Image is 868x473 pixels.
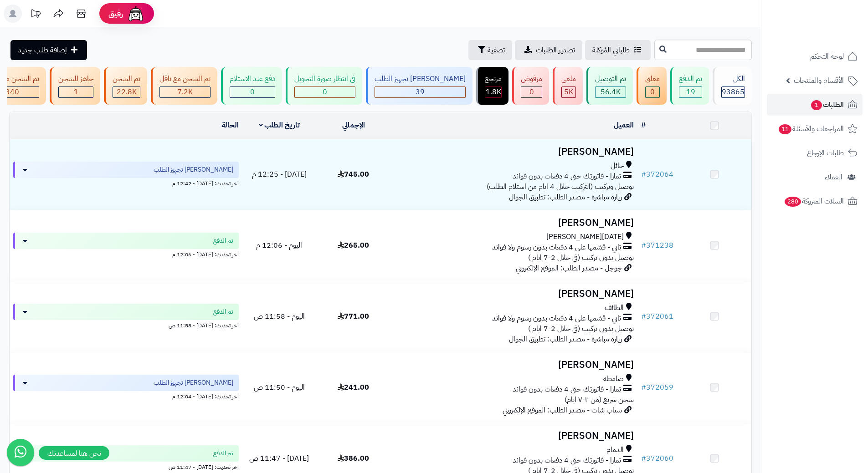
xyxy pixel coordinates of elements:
[635,67,668,105] a: معلق 0
[784,195,844,208] span: السلات المتروكة
[394,360,634,370] h3: [PERSON_NAME]
[230,74,275,84] div: دفع عند الاستلام
[342,120,365,131] a: الإجمالي
[177,86,193,97] span: 7.2K
[338,311,369,322] span: 771.00
[679,74,702,84] div: تم الدفع
[561,74,576,84] div: ملغي
[230,87,275,97] div: 0
[375,74,466,84] div: [PERSON_NAME] تجهيز الطلب
[338,453,369,464] span: 386.00
[811,100,822,110] span: 1
[13,391,239,401] div: اخر تحديث: [DATE] - 12:04 م
[13,178,239,188] div: اخر تحديث: [DATE] - 12:42 م
[722,86,745,97] span: 93865
[509,192,622,203] span: زيارة مباشرة - مصدر الطلب: تطبيق الجوال
[641,382,646,393] span: #
[641,382,673,393] a: #372059
[338,240,369,251] span: 265.00
[592,45,630,56] span: طلباتي المُوكلة
[492,242,621,253] span: تابي - قسّمها على 4 دفعات بدون رسوم ولا فوائد
[595,74,626,84] div: تم التوصيل
[160,87,210,97] div: 7223
[252,169,307,180] span: [DATE] - 12:25 م
[74,86,78,97] span: 1
[529,86,534,97] span: 0
[294,74,355,84] div: في انتظار صورة التحويل
[614,120,634,131] a: العميل
[794,74,844,87] span: الأقسام والمنتجات
[515,40,582,60] a: تصدير الطلبات
[213,236,233,245] span: تم الدفع
[256,240,302,251] span: اليوم - 12:06 م
[338,382,369,393] span: 241.00
[686,86,695,97] span: 19
[641,120,646,131] a: #
[485,74,502,84] div: مرتجع
[364,67,474,105] a: [PERSON_NAME] تجهيز الطلب 39
[785,197,801,207] span: 280
[585,40,651,60] a: طلباتي المُوكلة
[641,453,673,464] a: #372060
[650,86,655,97] span: 0
[394,289,634,299] h3: [PERSON_NAME]
[394,218,634,228] h3: [PERSON_NAME]
[492,313,621,324] span: تابي - قسّمها على 4 دفعات بدون رسوم ولا فوائد
[778,122,844,135] span: المراجعات والأسئلة
[513,455,621,466] span: تمارا - فاتورتك حتى 4 دفعات بدون فوائد
[213,449,233,458] span: تم الدفع
[503,405,622,416] span: سناب شات - مصدر الطلب: الموقع الإلكتروني
[611,161,624,171] span: حائل
[516,263,622,274] span: جوجل - مصدر الطلب: الموقع الإلكتروني
[536,45,575,56] span: تصدير الطلبات
[641,169,673,180] a: #372064
[528,323,634,334] span: توصيل بدون تركيب (في خلال 2-7 ايام )
[254,311,305,322] span: اليوم - 11:58 ص
[528,252,634,263] span: توصيل بدون تركيب (في خلال 2-7 ايام )
[219,67,284,105] a: دفع عند الاستلام 0
[767,190,863,212] a: السلات المتروكة280
[509,334,622,345] span: زيارة مباشرة - مصدر الطلب: تطبيق الجوال
[117,86,137,97] span: 22.8K
[767,142,863,164] a: طلبات الإرجاع
[486,86,501,97] span: 1.8K
[323,86,327,97] span: 0
[221,120,239,131] a: الحالة
[108,8,123,19] span: رفيق
[513,171,621,182] span: تمارا - فاتورتك حتى 4 دفعات بدون فوائد
[102,67,149,105] a: تم الشحن 22.8K
[510,67,551,105] a: مرفوض 0
[810,50,844,63] span: لوحة التحكم
[24,5,47,25] a: تحديثات المنصة
[779,124,791,134] span: 11
[668,67,711,105] a: تم الدفع 19
[154,378,233,387] span: [PERSON_NAME] تجهيز الطلب
[767,46,863,67] a: لوحة التحكم
[284,67,364,105] a: في انتظار صورة التحويل 0
[259,120,300,131] a: تاريخ الطلب
[521,87,542,97] div: 0
[825,171,842,183] span: العملاء
[338,169,369,180] span: 745.00
[641,240,646,251] span: #
[605,303,624,313] span: الطائف
[606,445,624,455] span: الدمام
[18,45,67,56] span: إضافة طلب جديد
[679,87,702,97] div: 19
[585,67,635,105] a: تم التوصيل 56.4K
[48,67,102,105] a: جاهز للشحن 1
[641,311,673,322] a: #372061
[113,74,140,84] div: تم الشحن
[721,74,745,84] div: الكل
[249,453,309,464] span: [DATE] - 11:47 ص
[394,147,634,157] h3: [PERSON_NAME]
[513,384,621,395] span: تمارا - فاتورتك حتى 4 دفعات بدون فوائد
[127,5,145,23] img: ai-face.png
[13,462,239,471] div: اخر تحديث: [DATE] - 11:47 ص
[603,374,624,384] span: صامطه
[641,169,646,180] span: #
[416,86,425,97] span: 39
[5,86,19,97] span: 340
[521,74,542,84] div: مرفوض
[601,86,621,97] span: 56.4K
